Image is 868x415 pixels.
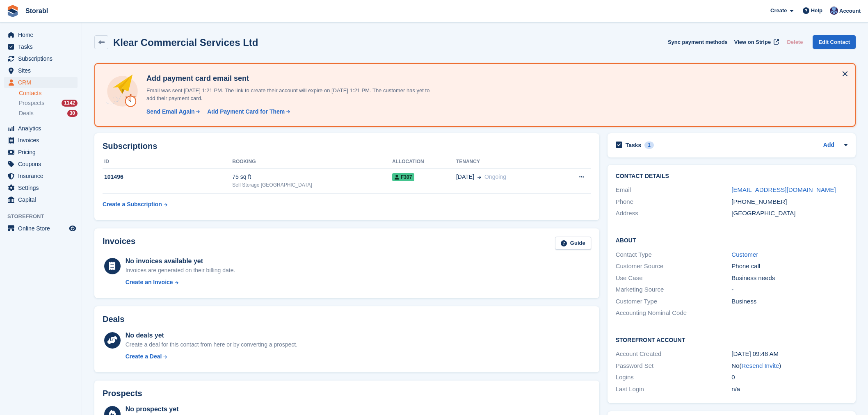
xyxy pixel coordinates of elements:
[103,200,162,209] div: Create a Subscription
[4,158,78,170] a: menu
[18,123,67,134] span: Analytics
[103,315,124,324] h2: Deals
[4,135,78,146] a: menu
[616,361,732,371] div: Password Set
[19,109,78,118] a: Deals 30
[813,35,856,49] a: Edit Contact
[126,352,297,361] a: Create a Deal
[126,404,301,414] div: No prospects yet
[18,77,67,88] span: CRM
[4,146,78,158] a: menu
[22,4,51,18] a: Storabl
[103,237,135,250] h2: Invoices
[616,285,732,294] div: Marketing Source
[731,274,847,283] div: Business needs
[770,7,787,15] span: Create
[616,262,732,271] div: Customer Source
[4,194,78,205] a: menu
[18,29,67,41] span: Home
[616,274,732,283] div: Use Case
[18,65,67,76] span: Sites
[4,53,78,64] a: menu
[616,297,732,306] div: Customer Type
[616,385,732,394] div: Last Login
[644,141,654,149] div: 1
[19,89,78,97] a: Contacts
[103,173,232,181] div: 101496
[232,173,392,181] div: 75 sq ft
[668,35,728,49] button: Sync payment methods
[4,29,78,41] a: menu
[731,186,836,193] a: [EMAIL_ADDRESS][DOMAIN_NAME]
[392,155,456,169] th: Allocation
[18,223,67,234] span: Online Store
[742,362,779,369] a: Resend Invite
[67,110,78,117] div: 30
[616,349,732,359] div: Account Created
[392,173,414,181] span: F307
[126,340,297,349] div: Create a deal for this contact from here or by converting a prospect.
[731,297,847,306] div: Business
[62,100,78,107] div: 1142
[4,123,78,134] a: menu
[204,107,291,116] a: Add Payment Card for Them
[4,41,78,52] a: menu
[4,182,78,194] a: menu
[731,285,847,294] div: -
[484,173,506,180] span: Ongoing
[18,135,67,146] span: Invoices
[143,74,430,83] h4: Add payment card email sent
[18,170,67,182] span: Insurance
[19,99,78,107] a: Prospects 1142
[7,212,82,221] span: Storefront
[731,197,847,207] div: [PHONE_NUMBER]
[232,181,392,189] div: Self Storage [GEOGRAPHIC_DATA]
[616,373,732,382] div: Logins
[783,35,806,49] button: Delete
[207,107,285,116] div: Add Payment Card for Them
[146,107,195,116] div: Send Email Again
[126,256,235,266] div: No invoices available yet
[616,236,847,244] h2: About
[731,262,847,271] div: Phone call
[126,278,235,287] a: Create an Invoice
[143,87,430,103] p: Email was sent [DATE] 1:21 PM. The link to create their account will expire on [DATE] 1:21 PM. Th...
[823,141,834,150] a: Add
[731,35,781,49] a: View on Stripe
[126,278,173,287] div: Create an Invoice
[18,41,67,52] span: Tasks
[103,141,591,151] h2: Subscriptions
[68,223,78,233] a: Preview store
[616,197,732,207] div: Phone
[731,349,847,359] div: [DATE] 09:48 AM
[616,250,732,260] div: Contact Type
[456,173,474,181] span: [DATE]
[232,155,392,169] th: Booking
[731,373,847,382] div: 0
[103,389,142,398] h2: Prospects
[19,99,44,107] span: Prospects
[731,385,847,394] div: n/a
[734,38,771,46] span: View on Stripe
[126,352,162,361] div: Create a Deal
[103,197,167,212] a: Create a Subscription
[4,65,78,76] a: menu
[555,237,591,250] a: Guide
[740,362,781,369] span: ( )
[105,74,140,109] img: add-payment-card-4dbda4983b697a7845d177d07a5d71e8a16f1ec00487972de202a45f1e8132f5.svg
[7,5,19,17] img: stora-icon-8386f47178a22dfd0bd8f6a31ec36ba5ce8667c1dd55bd0f319d3a0aa187defe.svg
[616,209,732,218] div: Address
[456,155,557,169] th: Tenancy
[731,251,758,258] a: Customer
[731,361,847,371] div: No
[103,155,232,169] th: ID
[126,266,235,275] div: Invoices are generated on their billing date.
[4,223,78,234] a: menu
[18,194,67,205] span: Capital
[626,141,642,149] h2: Tasks
[18,158,67,170] span: Coupons
[616,173,847,180] h2: Contact Details
[731,209,847,218] div: [GEOGRAPHIC_DATA]
[126,331,297,340] div: No deals yet
[19,109,34,117] span: Deals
